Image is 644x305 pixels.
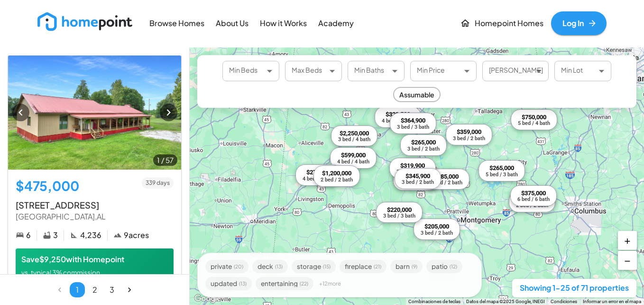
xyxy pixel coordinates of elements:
a: Log In [551,11,607,35]
p: 6 [26,230,31,241]
div: updated(13) [205,277,252,290]
span: ( 20 ) [234,264,243,269]
div: patio(12) [426,260,462,273]
span: ( 12 ) [450,264,457,269]
div: 3 bed / 3 bath [397,124,429,130]
p: 9 acres [124,230,149,241]
div: 4 bed / 2 bath [430,180,462,185]
div: $1,200,000 [321,170,353,177]
div: $205,000 [421,223,453,230]
span: deck [258,263,273,270]
div: 3 bed / 4 bath [338,137,370,142]
a: Informar un error en el mapa [583,299,641,304]
a: About Us [212,12,252,34]
div: 2 bed / 2 bath [321,177,353,182]
span: barn [396,263,410,270]
div: 4 bed / 3 bath [382,118,414,124]
p: 3 [53,230,58,241]
p: Homepoint Homes [475,18,543,29]
div: 5 bed / 4 bath [518,121,550,126]
div: 5 bed / 3 bath [486,172,518,177]
div: 4 bed / 4 bath [303,176,335,181]
div: private(20) [205,260,248,273]
span: ( 13 ) [239,281,247,286]
span: patio [432,263,448,270]
nav: pagination navigation [51,282,138,297]
div: storage(15) [292,260,336,273]
span: private [211,263,232,270]
a: Condiciones [551,299,577,304]
button: − [618,251,637,270]
img: new_logo_light.png [37,12,132,31]
p: [GEOGRAPHIC_DATA] , AL [16,211,174,222]
span: ( 9 ) [412,264,417,269]
span: ( 15 ) [323,264,331,269]
div: deck(13) [252,260,288,273]
button: Go to next page [122,282,137,297]
div: $2,250,000 [338,130,370,137]
a: Homepoint Homes [456,11,547,35]
div: 3 bed / 3 bath [383,213,415,219]
div: $329,530 [382,111,414,118]
a: Academy [314,12,358,34]
div: $265,000 [486,164,518,172]
button: page 1 [70,282,85,297]
div: $220,000 [383,206,415,214]
img: Google [192,293,223,305]
p: Academy [318,18,354,29]
div: $750,000 [518,114,550,121]
div: $599,000 [337,152,369,159]
div: $275,000 [303,169,335,176]
div: $285,000 [430,173,462,181]
span: ( 22 ) [300,281,308,286]
span: Assumable [394,90,440,100]
span: 1 / 57 [153,155,177,165]
button: Go to page 2 [87,282,102,297]
span: + 12 more [319,281,341,286]
button: + [618,231,637,250]
img: 13607 Highway 191 [8,56,181,170]
span: ( 13 ) [275,264,283,269]
a: Browse Homes [146,12,208,34]
a: How it Works [256,12,311,34]
span: fireplace [345,263,372,270]
span: 339 days [142,179,174,187]
span: Datos del mapa ©2025 Google, INEGI [466,299,545,304]
div: barn(9) [390,260,423,273]
p: About Us [216,18,248,29]
span: updated [211,280,237,287]
p: How it Works [260,18,307,29]
div: $345,900 [402,172,434,180]
p: Save $9,250 with Homepoint [21,254,168,265]
div: Assumable [393,87,441,102]
button: Go to page 3 [104,282,120,297]
div: 3 bed / 2 bath [407,146,440,152]
p: Showing 1-25 of 71 properties [520,283,629,294]
p: Browse Homes [149,18,204,29]
div: fireplace(21) [340,260,386,273]
div: 3 bed / 2 bath [402,180,434,185]
div: 6 bed / 6 bath [517,197,550,202]
a: Abrir esta área en Google Maps (se abre en una ventana nueva) [192,293,223,305]
span: vs. typical 3% commission [21,268,100,276]
span: ( 21 ) [374,264,381,269]
span: storage [297,263,321,270]
div: 3 bed / 2 bath [421,230,453,236]
p: 4,236 [80,230,101,241]
div: 4 bed / 4 bath [337,159,369,164]
div: entertaining(22) [256,277,313,290]
div: 2 bed / 2 bath [516,203,548,208]
div: $375,000 [517,190,550,197]
h5: $475,000 [16,177,79,195]
span: entertaining [261,280,298,287]
div: $265,000 [407,139,440,146]
div: $364,900 [397,117,429,124]
button: Combinaciones de teclas [408,298,460,305]
div: $319,900 [396,162,429,170]
div: $359,000 [453,128,485,136]
p: [STREET_ADDRESS] [16,199,174,211]
div: 3 bed / 2 bath [453,136,485,141]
